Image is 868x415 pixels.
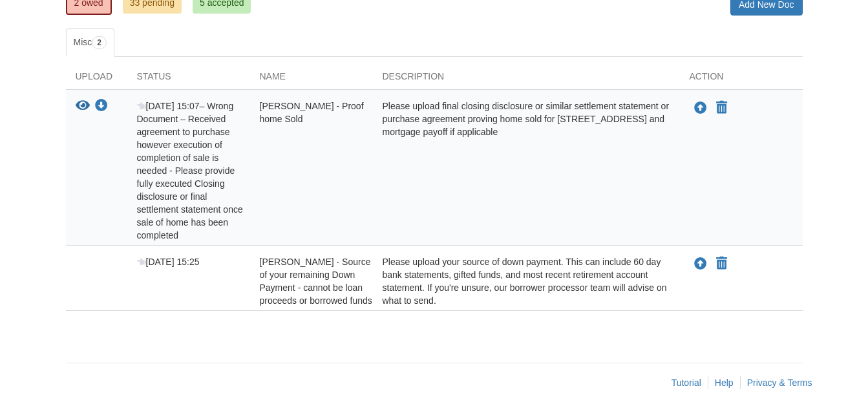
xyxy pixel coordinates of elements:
button: Upload Laura Somers - Source of your remaining Down Payment - cannot be loan proceeds or borrowed... [693,255,708,272]
span: [DATE] 15:07 [137,101,200,111]
a: Misc [66,28,114,57]
div: Action [680,70,803,89]
span: [DATE] 15:25 [137,257,200,267]
a: Tutorial [672,378,701,388]
div: Please upload final closing disclosure or similar settlement statement or purchase agreement prov... [373,100,680,242]
button: Declare Laura Somers - Source of your remaining Down Payment - cannot be loan proceeds or borrowe... [715,256,728,271]
div: – Wrong Document – Received agreement to purchase however execution of completion of sale is need... [127,100,250,242]
span: [PERSON_NAME] - Proof home Sold [260,101,364,124]
button: View Laura Somers - Proof home Sold [76,100,90,113]
button: Upload Laura Somers - Proof home Sold [693,100,708,116]
button: Declare Laura Somers - Proof home Sold not applicable [715,100,728,116]
span: 2 [92,36,107,49]
a: Privacy & Terms [747,378,812,388]
a: Help [715,378,734,388]
a: Download Laura Somers - Proof home Sold [95,101,108,112]
div: Upload [66,70,127,89]
div: Name [250,70,373,89]
div: Description [373,70,680,89]
span: [PERSON_NAME] - Source of your remaining Down Payment - cannot be loan proceeds or borrowed funds [260,257,372,306]
div: Status [127,70,250,89]
div: Please upload your source of down payment. This can include 60 day bank statements, gifted funds,... [373,255,680,307]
